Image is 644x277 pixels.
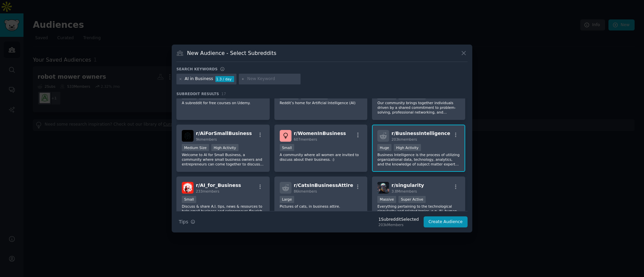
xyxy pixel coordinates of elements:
[196,183,241,188] span: r/ AI_for_Business
[215,76,234,82] div: 1.3 / day
[377,152,460,166] p: Business Intelligence is the process of utilizing organizational data, technology, analytics, and...
[280,144,294,151] div: Small
[182,152,264,166] p: Welcome to AI for Small Business, a community where small business owners and entrepreneurs can c...
[196,189,219,193] span: 233 members
[179,218,188,225] span: Tips
[378,222,419,227] div: 203k Members
[377,182,389,194] img: singularity
[182,144,209,151] div: Medium Size
[182,130,194,142] img: AiForSmallBusiness
[176,91,219,96] span: Subreddit Results
[280,196,294,203] div: Large
[280,130,291,142] img: WomenInBusiness
[424,216,468,228] button: Create Audience
[391,183,424,188] span: r/ singularity
[182,182,194,194] img: AI_for_Business
[182,196,196,203] div: Small
[391,189,417,193] span: 3.8M members
[196,131,252,136] span: r/ AiForSmallBusiness
[391,131,450,136] span: r/ BusinessIntelligence
[187,50,276,57] h3: New Audience - Select Subreddits
[221,92,226,96] span: 17
[176,216,198,228] button: Tips
[377,196,396,203] div: Massive
[294,183,353,188] span: r/ CatsInBusinessAttire
[391,137,417,141] span: 203k members
[398,196,426,203] div: Super Active
[182,100,264,105] p: A subreddit for free courses on Udemy.
[377,100,460,115] p: Our community brings together individuals driven by a shared commitment to problem-solving, profe...
[247,76,298,82] input: New Keyword
[294,189,317,193] span: 86k members
[378,217,419,223] div: 1 Subreddit Selected
[377,144,391,151] div: Huge
[294,137,317,141] span: 607 members
[280,100,362,105] p: Reddit’s home for Artificial Intelligence (AI)
[280,204,362,209] p: Pictures of cats, in business attire.
[294,131,346,136] span: r/ WomenInBusiness
[211,144,238,151] div: High Activity
[182,204,264,218] p: Discuss & share A.I. tips, news & resources to help small business and solopreneurs flourish and ...
[394,144,421,151] div: High Activity
[196,137,217,141] span: 9k members
[377,204,460,218] p: Everything pertaining to the technological singularity and related topics, e.g. AI, human enhance...
[280,152,362,162] p: A community where all women are invited to discuss about their business. :)
[176,67,218,71] h3: Search keywords
[185,76,213,82] div: AI in Business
